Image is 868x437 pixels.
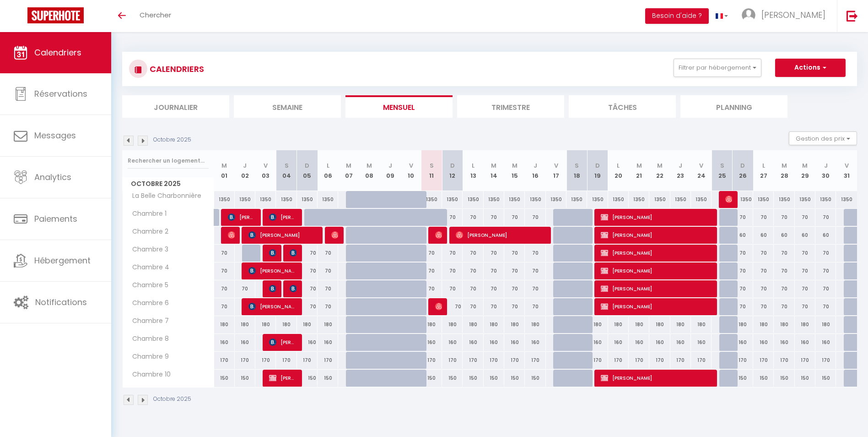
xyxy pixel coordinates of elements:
[504,150,525,191] th: 15
[733,334,753,351] div: 160
[670,352,691,369] div: 170
[421,245,442,262] div: 70
[512,161,518,170] abbr: M
[720,161,724,170] abbr: S
[484,262,504,279] div: 70
[504,316,525,333] div: 180
[795,262,815,279] div: 70
[421,316,442,333] div: 180
[269,280,276,297] span: [PERSON_NAME]
[691,316,712,333] div: 180
[608,150,629,191] th: 20
[214,280,235,297] div: 70
[484,370,504,387] div: 150
[504,191,525,208] div: 1350
[484,280,504,297] div: 70
[421,352,442,369] div: 170
[670,316,691,333] div: 180
[318,316,338,333] div: 180
[269,333,297,351] span: [PERSON_NAME]
[575,161,579,170] abbr: S
[463,352,483,369] div: 170
[297,334,318,351] div: 160
[463,191,483,208] div: 1350
[463,209,483,226] div: 70
[587,352,608,369] div: 170
[297,150,318,191] th: 05
[733,191,753,208] div: 1350
[815,227,836,244] div: 60
[122,95,229,118] li: Journalier
[255,150,276,191] th: 03
[504,280,525,297] div: 70
[484,245,504,262] div: 70
[484,316,504,333] div: 180
[124,280,171,290] span: Chambre 5
[214,316,235,333] div: 180
[290,280,297,297] span: [PERSON_NAME]
[534,161,537,170] abbr: J
[297,370,318,387] div: 150
[753,262,774,279] div: 70
[421,280,442,297] div: 70
[409,161,413,170] abbr: V
[774,227,794,244] div: 60
[753,280,774,297] div: 70
[235,352,255,369] div: 170
[34,213,77,224] span: Paiements
[795,245,815,262] div: 70
[601,262,711,279] span: [PERSON_NAME]
[421,334,442,351] div: 160
[35,296,87,308] span: Notifications
[546,191,566,208] div: 1350
[34,171,71,183] span: Analytics
[255,191,276,208] div: 1350
[214,334,235,351] div: 160
[285,161,289,170] abbr: S
[124,209,169,219] span: Chambre 1
[124,191,204,201] span: La Belle Charbonnière
[504,298,525,315] div: 70
[255,316,276,333] div: 180
[214,370,235,387] div: 150
[463,150,483,191] th: 13
[264,161,268,170] abbr: V
[733,298,753,315] div: 70
[795,280,815,297] div: 70
[774,262,794,279] div: 70
[733,209,753,226] div: 70
[815,150,836,191] th: 30
[442,262,463,279] div: 70
[248,298,297,315] span: [PERSON_NAME]
[670,334,691,351] div: 160
[421,191,442,208] div: 1350
[276,150,297,191] th: 04
[733,227,753,244] div: 60
[795,150,815,191] th: 29
[421,150,442,191] th: 11
[472,161,474,170] abbr: L
[815,334,836,351] div: 160
[645,8,709,24] button: Besoin d'aide ?
[699,161,703,170] abbr: V
[774,352,794,369] div: 170
[124,227,171,237] span: Chambre 2
[774,298,794,315] div: 70
[34,130,76,141] span: Messages
[525,298,545,315] div: 70
[463,298,483,315] div: 70
[235,370,255,387] div: 150
[629,316,649,333] div: 180
[601,280,711,297] span: [PERSON_NAME]
[214,191,235,208] div: 1350
[587,191,608,208] div: 1350
[442,316,463,333] div: 180
[753,209,774,226] div: 70
[305,161,309,170] abbr: D
[243,161,247,170] abbr: J
[691,150,712,191] th: 24
[774,209,794,226] div: 70
[802,161,808,170] abbr: M
[484,352,504,369] div: 170
[435,298,442,315] span: [PERSON_NAME]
